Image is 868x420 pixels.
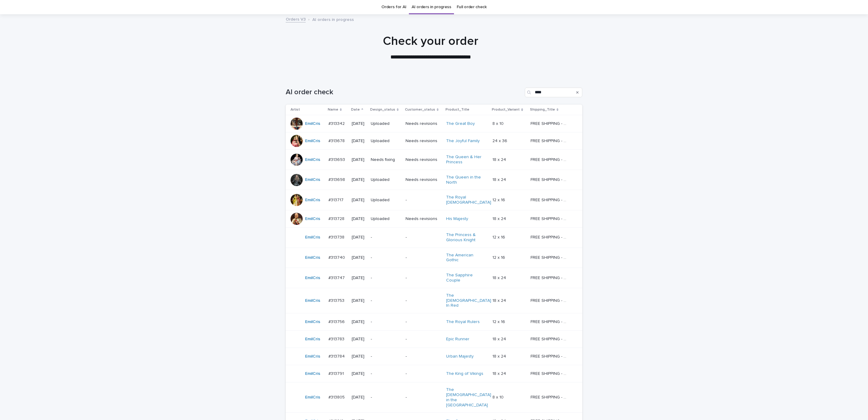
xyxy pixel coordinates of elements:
[531,215,570,222] p: FREE SHIPPING - preview in 1-2 business days, after your approval delivery will take 5-10 b.d.
[371,216,401,222] p: Uploaded
[531,394,570,400] p: FREE SHIPPING - preview in 1-2 business days, after your approval delivery will take 5-10 b.d.
[531,137,570,144] p: FREE SHIPPING - preview in 1-2 business days, after your approval delivery will take 5-10 b.d.
[492,137,508,144] p: 24 x 36
[446,195,491,205] a: The Royal [DEMOGRAPHIC_DATA]
[286,313,582,331] tr: EmilCris #313756#313756 [DATE]--The Royal Rulers 12 x 1612 x 16 FREE SHIPPING - preview in 1-2 bu...
[286,210,582,227] tr: EmilCris #313728#313728 [DATE]UploadedNeeds revisionsHis Majesty 18 x 2418 x 24 FREE SHIPPING - p...
[531,234,570,240] p: FREE SHIPPING - preview in 1-2 business days, after your approval delivery will take 5-10 b.d.
[371,198,401,203] p: Uploaded
[328,234,346,240] p: #313738
[328,370,345,376] p: #313791
[286,268,582,288] tr: EmilCris #313747#313747 [DATE]--The Sapphire Couple 18 x 2418 x 24 FREE SHIPPING - preview in 1-2...
[446,371,483,376] a: The King of Vikings
[446,387,491,408] a: The [DEMOGRAPHIC_DATA] in the [GEOGRAPHIC_DATA]
[406,121,441,126] p: Needs revisions
[446,121,475,126] a: The Great Boy
[525,88,582,97] input: Search
[371,319,401,325] p: -
[305,177,320,182] a: EmilCris
[406,255,441,260] p: -
[352,138,366,144] p: [DATE]
[305,395,320,400] a: EmilCris
[371,177,401,182] p: Uploaded
[531,335,570,342] p: FREE SHIPPING - preview in 1-2 business days, after your approval delivery will take 5-10 b.d.
[405,106,435,113] p: Customer_status
[291,106,300,113] p: Artist
[305,371,320,376] a: EmilCris
[371,255,401,260] p: -
[371,138,401,144] p: Uploaded
[328,254,346,260] p: #313740
[492,274,507,281] p: 18 x 24
[328,176,346,182] p: #313698
[492,370,507,376] p: 18 x 24
[352,395,366,400] p: [DATE]
[286,15,306,22] a: Orders V3
[492,318,506,325] p: 12 x 16
[328,335,346,342] p: #313783
[492,176,507,182] p: 18 x 24
[492,215,507,222] p: 18 x 24
[446,106,469,113] p: Product_Title
[406,319,441,325] p: -
[531,318,570,325] p: FREE SHIPPING - preview in 1-2 business days, after your approval delivery will take 5-10 b.d.
[312,16,354,22] p: AI orders in progress
[328,196,345,203] p: #313717
[328,274,346,281] p: #313747
[531,120,570,126] p: FREE SHIPPING - preview in 1-2 business days, after your approval delivery will take 5-10 b.d.
[352,157,366,162] p: [DATE]
[406,216,441,222] p: Needs revisions
[305,235,320,240] a: EmilCris
[328,394,346,400] p: #313805
[352,121,366,126] p: [DATE]
[286,248,582,268] tr: EmilCris #313740#313740 [DATE]--The American Gothic 12 x 1612 x 16 FREE SHIPPING - preview in 1-2...
[286,365,582,382] tr: EmilCris #313791#313791 [DATE]--The King of Vikings 18 x 2418 x 24 FREE SHIPPING - preview in 1-2...
[446,273,484,283] a: The Sapphire Couple
[352,275,366,281] p: [DATE]
[371,354,401,359] p: -
[446,253,484,263] a: The American Gothic
[286,150,582,170] tr: EmilCris #313693#313693 [DATE]Needs fixingNeeds revisionsThe Queen & Her Princess 18 x 2418 x 24 ...
[446,319,480,325] a: The Royal Rulers
[446,232,484,243] a: The Princess & Glorious Knight
[305,354,320,359] a: EmilCris
[531,274,570,281] p: FREE SHIPPING - preview in 1-2 business days, after your approval delivery will take 5-10 b.d.
[282,34,579,48] h1: Check your order
[371,337,401,342] p: -
[406,275,441,281] p: -
[371,395,401,400] p: -
[305,198,320,203] a: EmilCris
[286,227,582,248] tr: EmilCris #313738#313738 [DATE]--The Princess & Glorious Knight 12 x 1612 x 16 FREE SHIPPING - pre...
[406,371,441,376] p: -
[531,297,570,303] p: FREE SHIPPING - preview in 1-2 business days, after your approval delivery will take 5-10 b.d.
[351,106,360,113] p: Date
[286,88,522,97] h1: AI order check
[371,121,401,126] p: Uploaded
[531,156,570,162] p: FREE SHIPPING - preview in 1-2 business days, after your approval delivery will take 5-10 b.d.
[492,196,506,203] p: 12 x 16
[492,353,507,359] p: 18 x 24
[328,156,346,162] p: #313693
[352,198,366,203] p: [DATE]
[531,353,570,359] p: FREE SHIPPING - preview in 1-2 business days, after your approval delivery will take 5-10 b.d.
[371,235,401,240] p: -
[328,106,338,113] p: Name
[352,177,366,182] p: [DATE]
[446,354,474,359] a: Urban Majesty
[352,371,366,376] p: [DATE]
[492,120,505,126] p: 8 x 10
[286,382,582,413] tr: EmilCris #313805#313805 [DATE]--The [DEMOGRAPHIC_DATA] in the [GEOGRAPHIC_DATA] 8 x 108 x 10 FREE...
[286,132,582,150] tr: EmilCris #313678#313678 [DATE]UploadedNeeds revisionsThe Joyful Family 24 x 3624 x 36 FREE SHIPPI...
[305,319,320,325] a: EmilCris
[446,138,480,144] a: The Joyful Family
[305,275,320,281] a: EmilCris
[406,298,441,303] p: -
[286,190,582,210] tr: EmilCris #313717#313717 [DATE]Uploaded-The Royal [DEMOGRAPHIC_DATA] 12 x 1612 x 16 FREE SHIPPING ...
[531,196,570,203] p: FREE SHIPPING - preview in 1-2 business days, after your approval delivery will take 5-10 b.d.
[406,157,441,162] p: Needs revisions
[446,175,484,185] a: The Queen in the North
[352,298,366,303] p: [DATE]
[370,106,395,113] p: Design_status
[492,394,505,400] p: 8 x 10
